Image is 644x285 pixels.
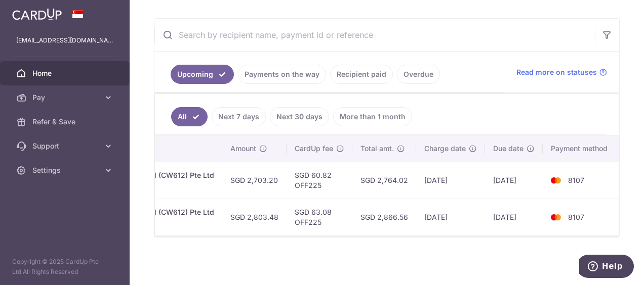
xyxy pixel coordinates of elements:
[360,144,394,154] span: Total amt.
[270,107,329,126] a: Next 30 days
[568,176,584,184] span: 8107
[485,199,543,235] td: [DATE]
[222,162,287,199] td: SGD 2,703.20
[32,92,99,103] span: Pay
[32,165,99,175] span: Settings
[516,67,607,77] a: Read more on statuses
[295,144,333,154] span: CardUp fee
[171,107,208,126] a: All
[546,211,566,223] img: Bank Card
[546,174,566,186] img: Bank Card
[287,162,352,199] td: SGD 60.82 OFF225
[154,19,595,51] input: Search by recipient name, payment id or reference
[416,199,485,235] td: [DATE]
[16,35,113,45] p: [EMAIL_ADDRESS][DOMAIN_NAME]
[579,255,634,280] iframe: Opens a widget where you can find more information
[12,8,62,20] img: CardUp
[330,65,393,84] a: Recipient paid
[333,107,412,126] a: More than 1 month
[568,213,584,221] span: 8107
[516,67,597,77] span: Read more on statuses
[352,162,416,199] td: SGD 2,764.02
[32,141,99,151] span: Support
[212,107,266,126] a: Next 7 days
[493,144,524,154] span: Due date
[543,135,620,162] th: Payment method
[32,117,99,127] span: Refer & Save
[222,199,287,235] td: SGD 2,803.48
[485,162,543,199] td: [DATE]
[416,162,485,199] td: [DATE]
[230,144,256,154] span: Amount
[287,199,352,235] td: SGD 63.08 OFF225
[171,65,234,84] a: Upcoming
[397,65,440,84] a: Overdue
[424,144,466,154] span: Charge date
[238,65,326,84] a: Payments on the way
[32,68,99,78] span: Home
[352,199,416,235] td: SGD 2,866.56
